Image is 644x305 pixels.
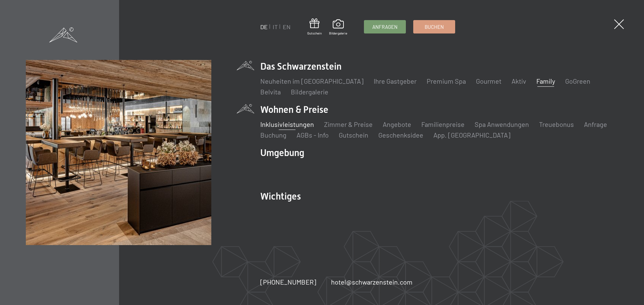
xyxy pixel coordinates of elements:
[297,131,329,139] a: AGBs - Info
[283,23,290,30] a: EN
[331,277,413,287] a: hotel@schwarzenstein.com
[475,120,529,128] a: Spa Anwendungen
[273,23,278,30] a: IT
[291,88,328,96] a: Bildergalerie
[260,77,364,85] a: Neuheiten im [GEOGRAPHIC_DATA]
[260,278,316,286] span: [PHONE_NUMBER]
[260,131,286,139] a: Buchung
[539,120,574,128] a: Treuebonus
[565,77,590,85] a: GoGreen
[378,131,423,139] a: Geschenksidee
[374,77,417,85] a: Ihre Gastgeber
[512,77,526,85] a: Aktiv
[372,23,397,30] span: Anfragen
[307,31,322,35] span: Gutschein
[260,23,268,30] a: DE
[476,77,501,85] a: Gourmet
[414,20,455,33] a: Buchen
[260,120,314,128] a: Inklusivleistungen
[383,120,411,128] a: Angebote
[427,77,466,85] a: Premium Spa
[339,131,368,139] a: Gutschein
[536,77,555,85] a: Family
[364,20,406,33] a: Anfragen
[329,31,347,35] span: Bildergalerie
[421,120,465,128] a: Familienpreise
[329,19,347,35] a: Bildergalerie
[584,120,607,128] a: Anfrage
[324,120,373,128] a: Zimmer & Preise
[260,277,316,287] a: [PHONE_NUMBER]
[433,131,511,139] a: App. [GEOGRAPHIC_DATA]
[260,88,281,96] a: Belvita
[425,23,444,30] span: Buchen
[307,18,322,35] a: Gutschein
